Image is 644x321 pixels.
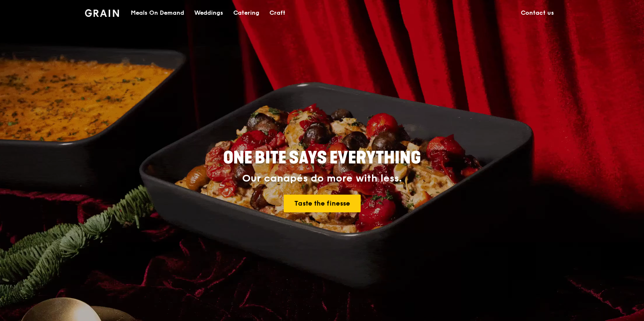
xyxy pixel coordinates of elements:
a: Craft [264,0,290,26]
div: Our canapés do more with less. [171,173,473,185]
div: Meals On Demand [131,0,184,26]
img: Grain [85,9,119,17]
a: Contact us [516,0,559,26]
div: Craft [269,0,285,26]
div: Weddings [194,0,223,26]
span: ONE BITE SAYS EVERYTHING [223,148,421,168]
a: Weddings [189,0,228,26]
a: Taste the finesse [284,195,361,212]
div: Catering [233,0,259,26]
a: Catering [228,0,264,26]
